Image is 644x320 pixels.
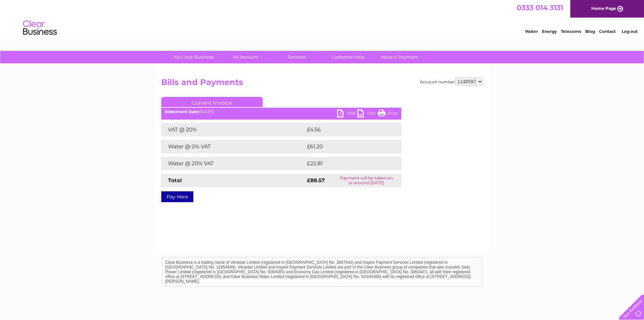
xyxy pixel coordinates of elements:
[561,29,581,34] a: Telecoms
[307,177,325,184] strong: £88.57
[372,51,427,63] a: Make A Payment
[357,109,378,119] a: CSV
[161,191,193,202] a: Pay Here
[622,29,638,34] a: Log out
[305,123,385,136] td: £4.56
[305,157,387,170] td: £22.81
[585,29,595,34] a: Blog
[163,4,482,33] div: Clear Business is a trading name of Verastar Limited (registered in [GEOGRAPHIC_DATA] No. 3667643...
[23,18,57,38] img: logo.png
[517,3,563,12] a: 0333 014 3131
[161,157,305,170] td: Water @ 20% VAT
[525,29,538,34] a: Water
[161,109,401,114] div: [DATE]
[420,78,483,86] div: Account number
[337,109,357,119] a: PDF
[378,109,398,119] a: Print
[599,29,616,34] a: Contact
[217,51,273,63] a: My Account
[269,51,325,63] a: Services
[320,51,376,63] a: Customer Help
[161,140,305,153] td: Water @ 0% VAT
[332,174,401,187] td: Payment will be taken on or around [DATE]
[168,177,182,184] strong: Total
[542,29,557,34] a: Energy
[165,109,199,114] b: Statement Date:
[161,97,263,107] a: Current Invoice
[161,123,305,136] td: VAT @ 20%
[166,51,222,63] a: My Clear Business
[161,78,483,90] h2: Bills and Payments
[305,140,387,153] td: £61.20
